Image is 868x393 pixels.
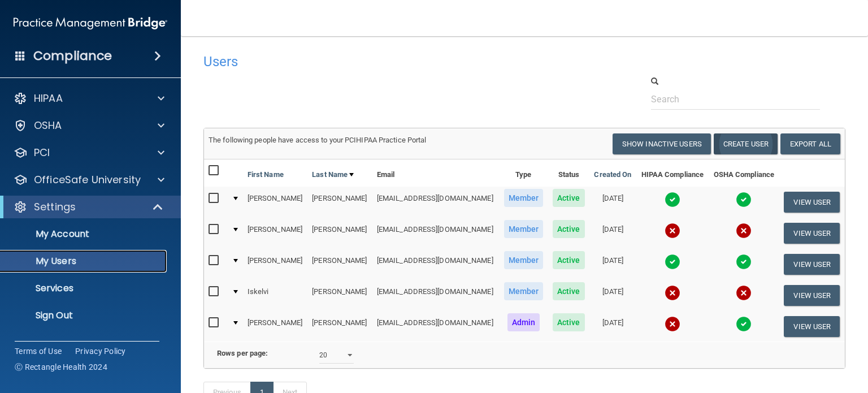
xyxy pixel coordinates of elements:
[7,256,162,267] p: My Users
[589,280,636,311] td: [DATE]
[613,133,711,154] button: Show Inactive Users
[248,168,284,182] a: First Name
[34,119,62,132] p: OSHA
[553,189,585,207] span: Active
[372,249,499,280] td: [EMAIL_ADDRESS][DOMAIN_NAME]
[307,218,372,249] td: [PERSON_NAME]
[553,251,585,269] span: Active
[709,159,779,187] th: OSHA Compliance
[34,173,141,187] p: OfficeSafe University
[209,136,427,144] span: The following people have access to your PCIHIPAA Practice Portal
[553,282,585,300] span: Active
[553,313,585,331] span: Active
[504,189,544,207] span: Member
[736,316,752,332] img: tick.e7d51cea.svg
[33,48,112,64] h4: Compliance
[736,192,752,208] img: tick.e7d51cea.svg
[553,220,585,238] span: Active
[203,54,571,69] h4: Users
[589,218,636,249] td: [DATE]
[589,187,636,218] td: [DATE]
[243,249,308,280] td: [PERSON_NAME]
[665,254,680,270] img: tick.e7d51cea.svg
[714,133,778,154] button: Create User
[507,313,540,331] span: Admin
[243,311,308,342] td: [PERSON_NAME]
[14,200,164,214] a: Settings
[548,159,589,187] th: Status
[14,146,164,159] a: PCI
[307,280,372,311] td: [PERSON_NAME]
[504,251,544,269] span: Member
[589,311,636,342] td: [DATE]
[307,249,372,280] td: [PERSON_NAME]
[34,200,76,214] p: Settings
[784,316,840,337] button: View User
[243,218,308,249] td: [PERSON_NAME]
[312,168,354,182] a: Last Name
[243,187,308,218] td: [PERSON_NAME]
[14,119,164,132] a: OSHA
[372,280,499,311] td: [EMAIL_ADDRESS][DOMAIN_NAME]
[372,311,499,342] td: [EMAIL_ADDRESS][DOMAIN_NAME]
[15,361,107,373] span: Ⓒ Rectangle Health 2024
[736,285,752,301] img: cross.ca9f0e7f.svg
[665,192,680,208] img: tick.e7d51cea.svg
[594,168,631,182] a: Created On
[651,89,820,110] input: Search
[784,285,840,306] button: View User
[307,311,372,342] td: [PERSON_NAME]
[499,159,548,187] th: Type
[14,12,167,34] img: PMB logo
[784,223,840,244] button: View User
[15,346,62,357] a: Terms of Use
[217,349,268,357] b: Rows per page:
[665,285,680,301] img: cross.ca9f0e7f.svg
[784,254,840,275] button: View User
[75,346,126,357] a: Privacy Policy
[7,283,162,294] p: Services
[34,92,63,105] p: HIPAA
[589,249,636,280] td: [DATE]
[636,159,709,187] th: HIPAA Compliance
[784,192,840,213] button: View User
[665,316,680,332] img: cross.ca9f0e7f.svg
[243,280,308,311] td: Iskelvi
[504,220,544,238] span: Member
[372,187,499,218] td: [EMAIL_ADDRESS][DOMAIN_NAME]
[736,254,752,270] img: tick.e7d51cea.svg
[665,223,680,239] img: cross.ca9f0e7f.svg
[14,173,164,187] a: OfficeSafe University
[372,218,499,249] td: [EMAIL_ADDRESS][DOMAIN_NAME]
[307,187,372,218] td: [PERSON_NAME]
[372,159,499,187] th: Email
[780,133,840,154] a: Export All
[7,310,162,321] p: Sign Out
[14,92,164,105] a: HIPAA
[34,146,50,159] p: PCI
[736,223,752,239] img: cross.ca9f0e7f.svg
[7,228,162,240] p: My Account
[504,282,544,300] span: Member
